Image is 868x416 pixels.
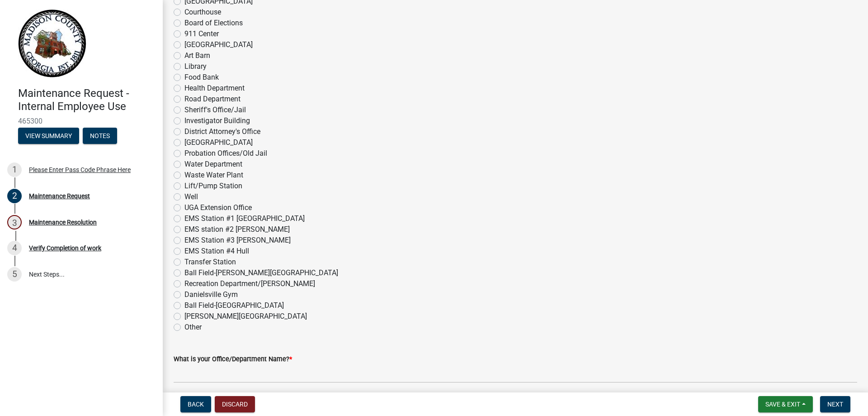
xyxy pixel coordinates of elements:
label: What is your Office/Department Name? [174,356,292,363]
label: Ball Field-[GEOGRAPHIC_DATA] [184,300,284,311]
button: Next [820,396,850,412]
label: EMS Station #3 [PERSON_NAME] [184,235,291,246]
label: Investigator Building [184,115,250,126]
label: Library [184,61,207,72]
wm-modal-confirm: Notes [83,133,117,140]
button: Discard [215,396,255,412]
label: Health Department [184,83,245,94]
div: Maintenance Resolution [29,219,97,225]
button: Back [180,396,211,412]
div: 5 [7,267,22,282]
wm-modal-confirm: Summary [18,133,79,140]
img: Madison County, Georgia [18,10,86,77]
label: 911 Center [184,29,219,39]
div: 4 [7,241,22,255]
label: [GEOGRAPHIC_DATA] [184,39,253,50]
label: Art Barn [184,50,210,61]
label: Recreation Department/[PERSON_NAME] [184,278,315,289]
h4: Maintenance Request - Internal Employee Use [18,87,156,113]
div: Maintenance Request [29,193,90,199]
div: 3 [7,215,22,230]
label: Probation Offices/Old Jail [184,148,267,159]
label: Well [184,191,198,202]
span: 465300 [18,117,145,125]
label: Board of Elections [184,18,243,29]
span: Save & Exit [765,401,800,408]
label: Danielsville Gym [184,289,238,300]
div: Verify Completion of work [29,245,101,251]
div: 1 [7,163,22,177]
span: Back [188,401,204,408]
label: UGA Extension Office [184,202,252,213]
label: Road Department [184,94,241,105]
label: District Attorney's Office [184,126,260,137]
label: Water Department [184,159,242,170]
span: Next [827,401,843,408]
label: Food Bank [184,72,219,83]
div: 2 [7,189,22,203]
label: Transfer Station [184,257,236,268]
label: EMS station #2 [PERSON_NAME] [184,224,290,235]
label: Courthouse [184,7,221,18]
label: Ball Field-[PERSON_NAME][GEOGRAPHIC_DATA] [184,268,338,278]
button: Save & Exit [758,396,813,412]
button: View Summary [18,128,79,144]
label: [PERSON_NAME][GEOGRAPHIC_DATA] [184,311,307,322]
button: Notes [83,128,117,144]
label: Other [184,322,202,333]
label: [GEOGRAPHIC_DATA] [184,137,253,148]
label: Lift/Pump Station [184,181,242,191]
div: Please Enter Pass Code Phrase Here [29,167,131,173]
label: EMS Station #1 [GEOGRAPHIC_DATA] [184,213,305,224]
label: EMS Station #4 Hull [184,246,249,257]
label: Waste Water Plant [184,170,243,181]
label: Sheriff's Office/Jail [184,105,246,115]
